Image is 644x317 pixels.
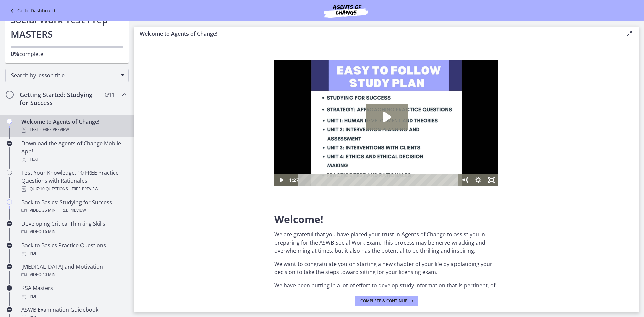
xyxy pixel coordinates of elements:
p: complete [11,50,123,58]
div: KSA Masters [21,284,126,300]
div: PDF [21,249,126,257]
h2: Getting Started: Studying for Success [20,91,102,107]
span: 0% [11,50,19,58]
span: Free preview [43,126,69,134]
div: Text [21,126,126,134]
div: Back to Basics Practice Questions [21,241,126,257]
div: Video [21,271,126,279]
div: PDF [21,292,126,300]
div: Download the Agents of Change Mobile App! [21,139,126,163]
div: Video [21,206,126,214]
a: Go to Dashboard [8,7,55,15]
span: Complete & continue [360,298,407,304]
span: Welcome! [274,212,323,226]
span: Free preview [59,206,86,214]
span: Search by lesson title [11,72,118,79]
span: · 16 min [41,228,56,236]
div: Welcome to Agents of Change! [21,118,126,134]
div: Test Your Knowledge: 10 FREE Practice Questions with Rationales [21,169,126,193]
span: · [40,126,41,134]
button: Fullscreen [211,115,224,126]
div: Developing Critical Thinking Skills [21,220,126,236]
span: 0 / 11 [105,91,114,99]
div: Back to Basics: Studying for Success [21,198,126,214]
button: Mute [184,115,197,126]
div: Video [21,228,126,236]
div: Text [21,155,126,163]
div: [MEDICAL_DATA] and Motivation [21,263,126,279]
span: · 35 min [41,206,56,214]
h3: Welcome to Agents of Change! [140,30,614,38]
span: · [69,185,70,193]
p: We are grateful that you have placed your trust in Agents of Change to assist you in preparing fo... [274,230,498,255]
img: Agents of Change Social Work Test Prep [306,3,386,19]
span: · 40 min [41,271,56,279]
button: Show settings menu [197,115,211,126]
button: Complete & continue [355,296,418,306]
span: Free preview [72,185,98,193]
span: · [57,206,58,214]
div: Playbar [29,115,180,126]
p: We want to congratulate you on starting a new chapter of your life by applauding your decision to... [274,260,498,276]
button: Play Video: c1o6hcmjueu5qasqsu00.mp4 [91,44,133,71]
span: · 10 Questions [39,185,68,193]
div: Quiz [21,185,126,193]
div: Search by lesson title [5,69,129,82]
